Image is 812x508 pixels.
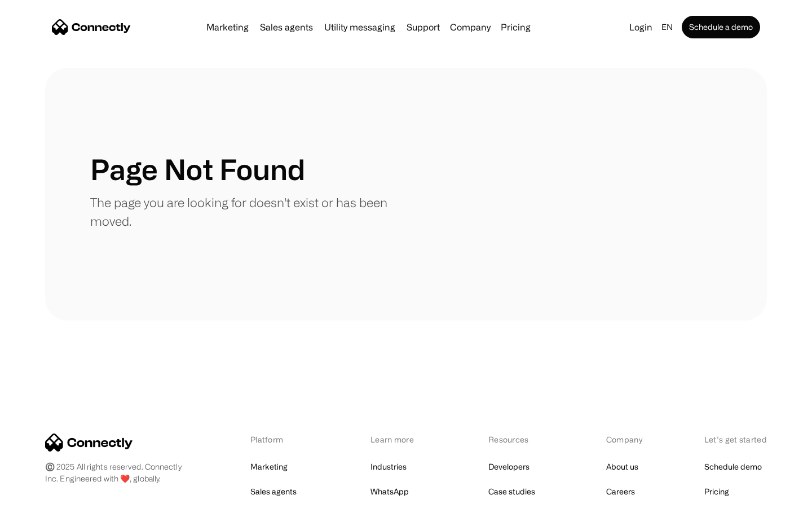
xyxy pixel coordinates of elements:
[90,152,305,186] h1: Page Not Found
[402,23,444,32] a: Support
[488,433,548,445] div: Resources
[704,433,767,445] div: Let’s get started
[370,433,430,445] div: Learn more
[255,23,317,32] a: Sales agents
[52,19,131,36] a: home
[320,23,400,32] a: Utility messaging
[447,19,494,35] div: Company
[90,193,406,230] p: The page you are looking for doesn't exist or has been moved.
[682,16,760,38] a: Schedule a demo
[606,433,646,445] div: Company
[370,484,409,500] a: WhatsApp
[661,19,673,35] div: en
[496,23,535,32] a: Pricing
[11,487,68,504] aside: Language selected: English
[657,19,679,35] div: en
[450,19,491,35] div: Company
[23,488,68,504] ul: Language list
[606,484,635,500] a: Careers
[250,484,297,500] a: Sales agents
[370,459,407,475] a: Industries
[250,433,312,445] div: Platform
[606,459,638,475] a: About us
[704,484,729,500] a: Pricing
[202,23,253,32] a: Marketing
[704,459,762,475] a: Schedule demo
[488,459,529,475] a: Developers
[250,459,288,475] a: Marketing
[488,484,535,500] a: Case studies
[625,19,657,35] a: Login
